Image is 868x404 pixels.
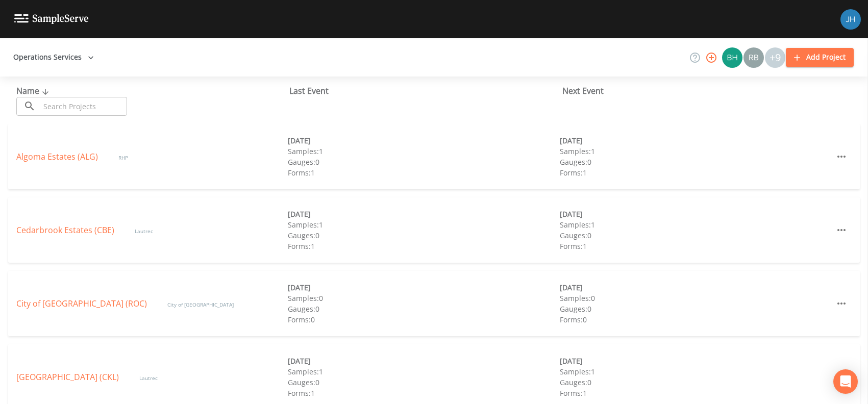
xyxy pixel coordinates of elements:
div: Gauges: 0 [288,304,559,314]
button: Operations Services [9,48,98,67]
img: c62b08bfff9cfec2b7df4e6d8aaf6fcd [722,47,742,68]
div: [DATE] [560,356,831,366]
div: Next Event [562,85,835,97]
div: Samples: 1 [560,366,831,377]
div: Gauges: 0 [560,230,831,241]
div: [DATE] [288,356,559,366]
div: Last Event [289,85,562,97]
a: Algoma Estates (ALG) [16,151,98,162]
div: Samples: 0 [288,293,559,304]
div: Forms: 0 [560,314,831,325]
div: Open Intercom Messenger [833,369,858,394]
div: Gauges: 0 [288,230,559,241]
div: Forms: 1 [560,388,831,398]
div: Samples: 1 [288,366,559,377]
span: RHP [118,154,128,161]
div: [DATE] [288,135,559,146]
input: Search Projects [40,97,127,116]
div: Bert hewitt [722,47,743,68]
div: [DATE] [288,282,559,293]
span: Lautrec [139,374,158,382]
div: Forms: 1 [560,241,831,251]
span: Name [16,85,52,96]
div: Samples: 1 [288,146,559,157]
div: Gauges: 0 [560,377,831,388]
div: [DATE] [560,135,831,146]
div: Samples: 0 [560,293,831,304]
div: Gauges: 0 [288,377,559,388]
span: Lautrec [135,228,153,235]
div: Samples: 1 [560,219,831,230]
div: Forms: 0 [288,314,559,325]
a: Cedarbrook Estates (CBE) [16,224,114,236]
div: +9 [765,47,785,68]
div: [DATE] [560,282,831,293]
img: 84dca5caa6e2e8dac459fb12ff18e533 [840,9,861,30]
div: Forms: 1 [288,241,559,251]
button: Add Project [786,48,854,67]
div: Ryan Burke [743,47,764,68]
div: Forms: 1 [288,167,559,178]
div: [DATE] [560,209,831,219]
a: [GEOGRAPHIC_DATA] (CKL) [16,371,119,383]
div: Samples: 1 [560,146,831,157]
div: [DATE] [288,209,559,219]
img: logo [14,14,89,24]
img: 3e785c038355cbcf7b7e63a9c7d19890 [743,47,764,68]
div: Samples: 1 [288,219,559,230]
div: Gauges: 0 [560,157,831,167]
a: City of [GEOGRAPHIC_DATA] (ROC) [16,298,147,309]
div: Gauges: 0 [288,157,559,167]
div: Forms: 1 [560,167,831,178]
div: Forms: 1 [288,388,559,398]
span: City of [GEOGRAPHIC_DATA] [167,301,234,308]
div: Gauges: 0 [560,304,831,314]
